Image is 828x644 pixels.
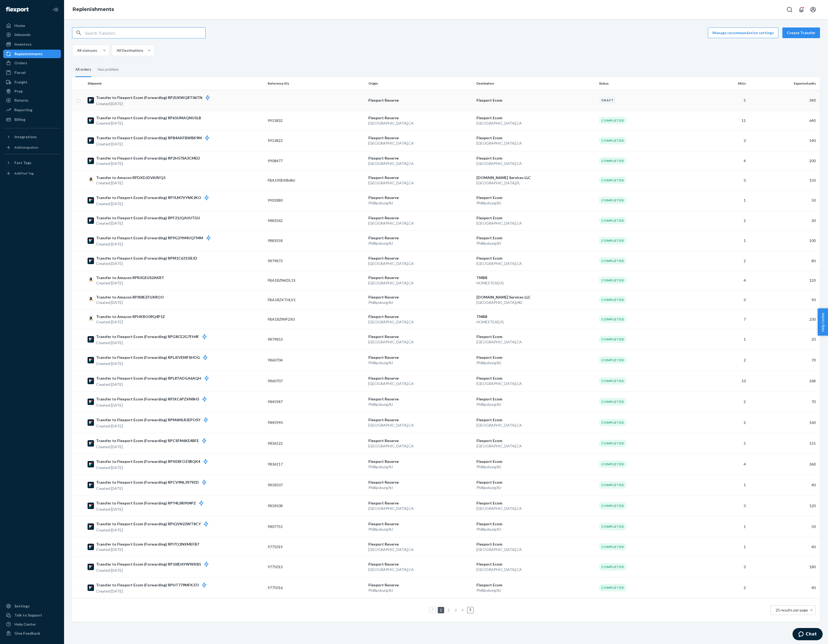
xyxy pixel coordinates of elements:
td: 7 [697,309,748,329]
p: In this Article: [8,35,120,43]
iframe: Opens a widget where you can chat to one of our agents [785,628,823,641]
td: Flexport code for facility location & In-Transit for units transferring facilities [38,461,80,496]
div: All statuses [77,48,97,53]
p: Flexport Ecom [476,438,595,443]
td: 70 [748,350,820,371]
p: HOMESTEAD , FL [476,280,595,286]
div: Fast Tags [14,160,31,165]
p: Created [DATE] [96,161,200,166]
input: All Destinations [116,48,117,53]
th: Status [597,77,698,90]
td: 200 [748,151,820,170]
p: Phillipsburg , NJ [368,464,472,470]
td: 3 [697,290,748,309]
button: Integrations [3,133,61,141]
p: Created [DATE] [96,319,165,325]
td: FBA18ZNKDL1S [266,271,366,290]
div: 965 Inventory Levels Report - RS & DTC [8,11,120,29]
div: Completed [599,197,626,204]
div: Replenishments [14,51,43,57]
strong: How To Use The Report [8,291,82,300]
li: Provides historical data. You can select any historical date (from [DATE]) and download the end o... [16,236,120,259]
td: 268 [748,371,820,391]
td: 9913822 [266,130,366,151]
td: 100 [748,230,820,251]
p: [GEOGRAPHIC_DATA] , CA [368,261,472,266]
td: 155 [748,433,820,454]
p: Transfer to Amazon RPDXDJDVA0VQ5 [96,175,165,180]
p: Created [DATE] [96,280,164,286]
p: Transfer to Flexport Ecom (Forwarding) RPCV9NL3979ZD [96,479,212,486]
a: Manage recommendation settings [708,27,778,38]
a: Add Fast Tag [3,169,61,178]
td: Snapshot Date [9,351,38,368]
p: Transfer to Flexport Ecom (Forwarding) RPF21JQAUUTGU [96,215,200,221]
div: Parcel [14,70,26,75]
p: Transfer to Flexport Ecom (Forwarding) RPLJEVEMFSHOG [96,354,213,361]
div: Completed [599,336,626,343]
p: Flexport Reserve [368,275,472,280]
p: [GEOGRAPHIC_DATA] , CA [476,121,595,126]
p: Phillipsburg , NJ [476,360,595,365]
th: Destination [474,77,597,90]
p: Flexport Ecom [476,115,595,121]
p: [GEOGRAPHIC_DATA] , CA [368,221,472,226]
p: Phillipsburg , NJ [368,300,472,305]
p: Created [DATE] [96,403,212,408]
p: Flexport Ecom [476,215,595,221]
div: Completed [599,481,626,488]
p: Phillipsburg , NJ [368,402,472,407]
p: Transfer to Flexport Ecom (Forwarding) RPM6MLR2EPOSY [96,417,213,423]
div: Add Integration [14,145,38,150]
div: Completed [599,217,626,224]
td: FBA190DKB6NJ [266,170,366,190]
div: Help Center [14,622,36,627]
td: 10 [697,371,748,391]
p: Phillipsburg , NJ [368,485,472,490]
td: FBA18ZKTHLV1 [266,290,366,309]
span: support [46,268,62,274]
button: Create Transfer [782,27,820,38]
a: Reporting [3,106,61,114]
p: Flexport Reserve [368,334,472,339]
p: Flexport Ecom [476,195,595,200]
p: Created [DATE] [96,340,212,345]
p: Flexport Ecom [476,459,595,464]
p: Phillipsburg , NJ [476,464,595,470]
p: Flexport Ecom [476,355,595,360]
li: Report FAQs [16,79,120,87]
strong: Overview [8,95,38,104]
button: Give Feedback [3,629,61,638]
div: Completed [599,177,626,184]
td: 9818507 [266,475,366,495]
a: Add Integration [3,143,61,152]
button: Open account menu [808,4,818,15]
div: Completed [599,440,626,447]
td: 9901880 [266,190,366,211]
a: Inbounds [3,30,61,39]
a: Settings [3,602,61,610]
td: 90 [748,290,820,309]
td: 2 [697,412,748,433]
th: Reference IDs [266,77,366,90]
a: Page 4 [460,608,465,612]
p: [GEOGRAPHIC_DATA] , MD [476,300,595,305]
div: Inventory [14,42,31,47]
p: Transfer to Flexport Ecom (Forwarding) RPG8CE2G7FH4F [96,333,212,340]
p: Phillipsburg , NJ [476,241,595,246]
div: All Destinations [117,48,143,53]
div: Completed [599,296,626,303]
a: Page 2 [447,608,451,612]
ol: breadcrumbs [68,2,118,17]
p: Flexport Reserve [368,480,472,485]
p: [GEOGRAPHIC_DATA] , CA [368,141,472,146]
td: 2 [697,350,748,371]
strong: Column Name [11,337,27,349]
td: 50 [748,190,820,211]
th: SKUs [697,77,748,90]
p: Phillipsburg , NJ [476,485,595,490]
td: 9860707 [266,371,366,391]
p: Created [DATE] [96,361,213,366]
div: Completed [599,117,626,124]
div: Freight [14,79,27,85]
